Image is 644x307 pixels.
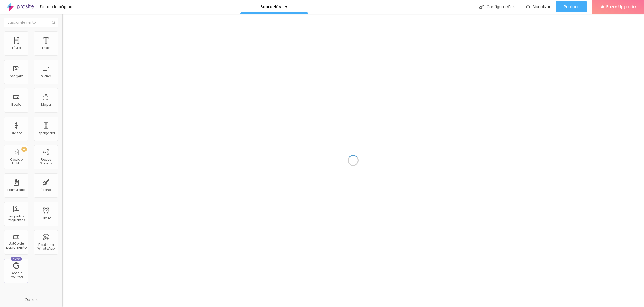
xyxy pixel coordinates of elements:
div: Redes Sociais [35,158,57,166]
div: Ícone [41,188,51,192]
span: Fazer Upgrade [606,4,636,9]
div: Editor de páginas [37,5,75,9]
div: Google Reviews [5,271,27,279]
p: Sobre Nós [261,5,281,9]
div: Texto [42,46,50,50]
img: view-1.svg [526,5,530,9]
div: Vídeo [41,74,51,78]
div: Mapa [41,103,51,107]
div: Botão de pagamento [5,242,27,249]
div: Título [12,46,21,50]
span: Publicar [564,5,579,9]
span: Visualizar [533,5,550,9]
input: Buscar elemento [4,18,58,27]
img: Icone [52,21,55,24]
div: Espaçador [37,131,55,135]
div: Botão do WhatsApp [35,243,57,251]
div: Timer [41,216,51,220]
button: Visualizar [520,1,556,12]
div: Novo [11,257,22,261]
button: Publicar [556,1,587,12]
div: Divisor [11,131,22,135]
div: Imagem [9,74,24,78]
div: Formulário [7,188,25,192]
div: Perguntas frequentes [5,214,27,222]
div: Botão [11,103,21,107]
img: Icone [479,5,484,9]
div: Código HTML [5,158,27,166]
